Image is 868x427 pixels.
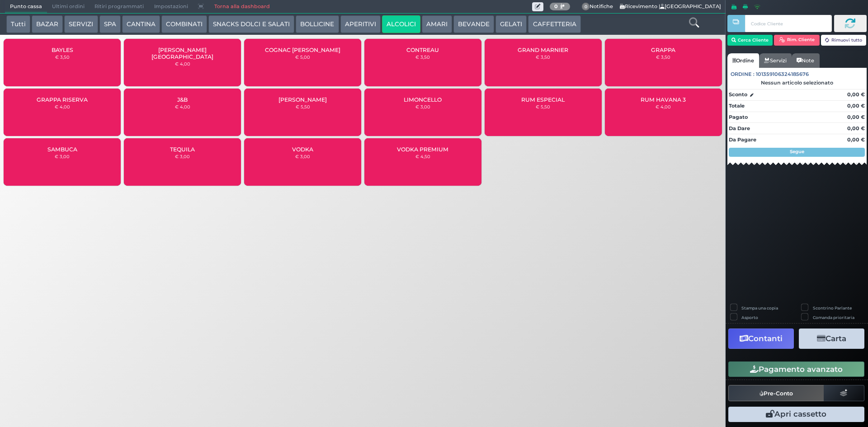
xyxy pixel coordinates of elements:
button: ALCOLICI [382,15,420,33]
button: BEVANDE [453,15,494,33]
span: 101359106324185676 [756,70,809,78]
small: € 4,50 [415,154,430,159]
small: € 3,50 [656,54,670,60]
small: € 4,00 [175,61,190,66]
label: Comanda prioritaria [813,314,854,320]
span: SAMBUCA [47,146,77,153]
a: Note [792,53,819,68]
strong: 0,00 € [847,125,865,131]
button: Tutti [6,15,30,33]
strong: Totale [729,103,745,109]
b: 0 [554,3,558,9]
small: € 3,00 [175,154,190,159]
small: € 5,50 [536,104,550,109]
button: SPA [99,15,121,33]
button: APERITIVI [340,15,381,33]
label: Scontrino Parlante [813,305,852,311]
span: BAYLES [52,47,73,53]
strong: 0,00 € [847,136,865,143]
div: Nessun articolo selezionato [727,80,867,86]
span: TEQUILA [170,146,195,153]
strong: Segue [790,149,804,155]
button: CANTINA [122,15,160,33]
span: COGNAC [PERSON_NAME] [265,47,340,53]
button: SERVIZI [64,15,98,33]
strong: Da Pagare [729,136,756,143]
strong: 0,00 € [847,114,865,120]
span: VODKA [292,146,313,153]
small: € 3,50 [536,54,550,60]
button: COMBINATI [161,15,207,33]
button: Apri cassetto [728,407,864,422]
span: Ritiri programmati [90,0,149,13]
button: Carta [799,328,864,349]
a: Servizi [759,53,792,68]
span: [PERSON_NAME][GEOGRAPHIC_DATA] [132,47,233,60]
span: Ordine : [731,70,755,78]
button: BAZAR [32,15,63,33]
button: Pagamento avanzato [728,361,864,377]
strong: Sconto [729,91,747,99]
button: Rimuovi tutto [821,35,867,46]
span: LIMONCELLO [404,96,442,103]
span: 0 [582,3,590,11]
span: CONTREAU [406,47,439,53]
small: € 3,50 [55,54,70,60]
small: € 3,00 [415,104,430,109]
span: GRAPPA RISERVA [37,96,88,103]
span: RUM ESPECIAL [521,96,565,103]
small: € 4,00 [656,104,671,109]
span: RUM HAVANA 3 [641,96,686,103]
span: J&B [177,96,188,103]
label: Asporto [741,314,758,320]
small: € 3,00 [295,154,310,159]
a: Torna alla dashboard [209,0,274,13]
button: GELATI [495,15,527,33]
small: € 3,00 [55,154,70,159]
span: Impostazioni [149,0,193,13]
small: € 5,00 [295,54,310,60]
button: BOLLICINE [296,15,339,33]
span: Punto cassa [5,0,47,13]
small: € 4,00 [175,104,190,109]
span: GRAPPA [651,47,675,53]
button: Pre-Conto [728,385,824,401]
span: Ultimi ordini [47,0,90,13]
input: Codice Cliente [745,15,831,32]
strong: 0,00 € [847,103,865,109]
button: Contanti [728,328,794,349]
button: SNACKS DOLCI E SALATI [208,15,294,33]
strong: 0,00 € [847,91,865,98]
button: Rim. Cliente [774,35,820,46]
button: AMARI [422,15,452,33]
small: € 3,50 [415,54,430,60]
button: CAFFETTERIA [528,15,580,33]
small: € 5,50 [296,104,310,109]
label: Stampa una copia [741,305,778,311]
span: VODKA PREMIUM [397,146,448,153]
small: € 4,00 [55,104,70,109]
strong: Da Dare [729,125,750,131]
strong: Pagato [729,114,748,120]
span: GRAND MARNIER [518,47,568,53]
span: [PERSON_NAME] [278,96,327,103]
button: Cerca Cliente [727,35,773,46]
a: Ordine [727,53,759,68]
